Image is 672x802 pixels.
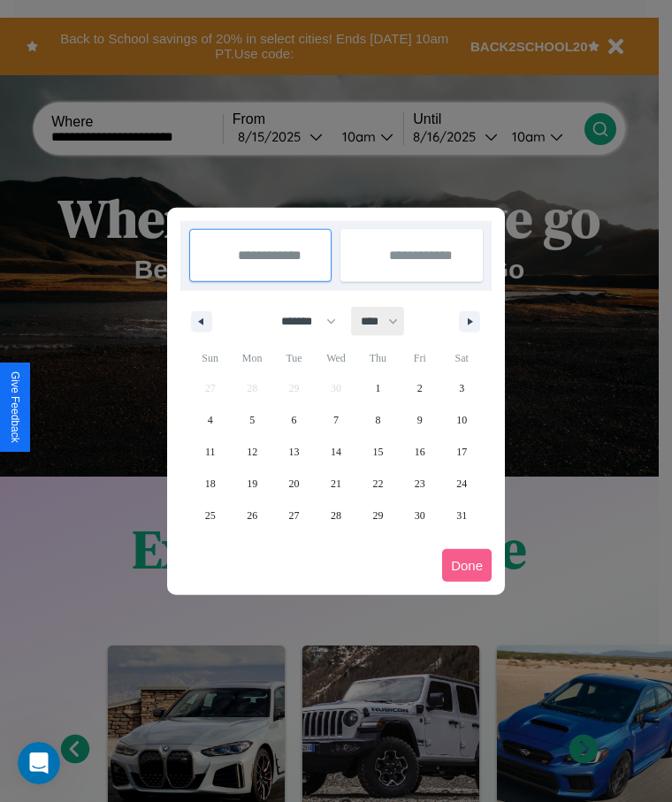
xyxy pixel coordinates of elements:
div: Give Feedback [9,371,21,443]
span: 21 [331,468,341,500]
button: 31 [441,500,483,531]
span: 27 [289,500,300,531]
span: Sat [441,344,483,372]
span: 30 [415,500,425,531]
button: 16 [399,436,440,468]
span: 8 [375,404,380,436]
button: 18 [189,468,231,500]
button: 15 [357,436,399,468]
span: Tue [273,344,315,372]
span: 31 [456,500,467,531]
button: 6 [273,404,315,436]
button: 8 [357,404,399,436]
button: 24 [441,468,483,500]
span: 1 [375,372,380,404]
span: 23 [415,468,425,500]
span: 28 [331,500,341,531]
button: 21 [315,468,356,500]
span: Wed [315,344,356,372]
span: Thu [357,344,399,372]
span: 11 [205,436,216,468]
span: 10 [456,404,467,436]
span: 26 [247,500,257,531]
button: Done [442,549,492,582]
span: Fri [399,344,440,372]
button: 3 [441,372,483,404]
button: 9 [399,404,440,436]
button: 23 [399,468,440,500]
span: 24 [456,468,467,500]
span: 18 [205,468,216,500]
span: 7 [333,404,339,436]
span: Mon [231,344,272,372]
span: 20 [289,468,300,500]
span: 5 [249,404,255,436]
button: 28 [315,500,356,531]
button: 20 [273,468,315,500]
span: 3 [459,372,464,404]
span: 2 [417,372,423,404]
button: 11 [189,436,231,468]
button: 12 [231,436,272,468]
span: 17 [456,436,467,468]
button: 4 [189,404,231,436]
button: 17 [441,436,483,468]
button: 5 [231,404,272,436]
button: 10 [441,404,483,436]
button: 1 [357,372,399,404]
button: 22 [357,468,399,500]
button: 2 [399,372,440,404]
span: 14 [331,436,341,468]
span: 29 [372,500,383,531]
button: 25 [189,500,231,531]
button: 19 [231,468,272,500]
span: 4 [208,404,213,436]
span: 19 [247,468,257,500]
button: 27 [273,500,315,531]
button: 30 [399,500,440,531]
span: 25 [205,500,216,531]
button: 29 [357,500,399,531]
span: 16 [415,436,425,468]
iframe: Intercom live chat [18,742,60,784]
button: 26 [231,500,272,531]
span: 12 [247,436,257,468]
button: 7 [315,404,356,436]
span: 9 [417,404,423,436]
button: 14 [315,436,356,468]
span: 13 [289,436,300,468]
span: 22 [372,468,383,500]
span: 15 [372,436,383,468]
span: Sun [189,344,231,372]
span: 6 [292,404,297,436]
button: 13 [273,436,315,468]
